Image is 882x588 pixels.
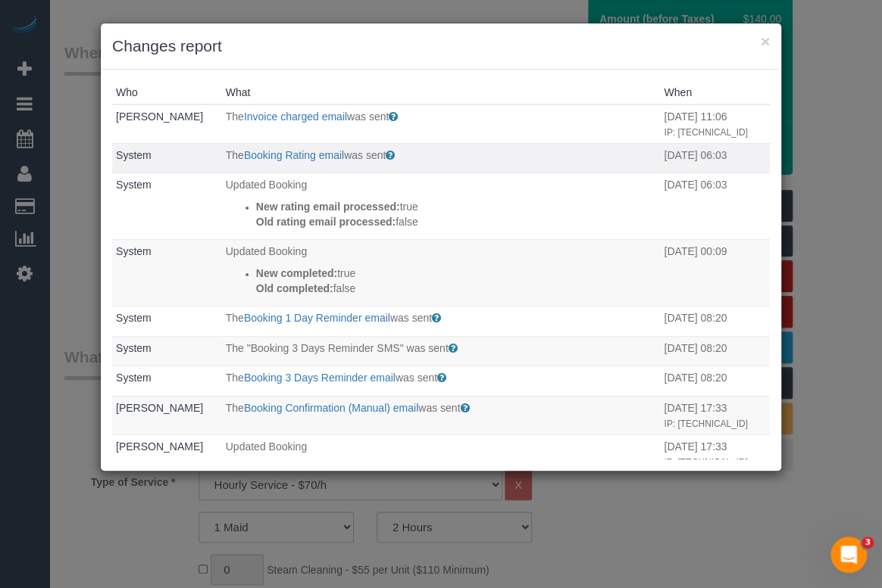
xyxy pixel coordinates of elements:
td: What [222,143,661,173]
span: Updated Booking [226,245,307,257]
td: What [222,396,661,434]
span: The "Booking 3 Days Reminder SMS" was sent [226,342,449,354]
td: What [222,336,661,366]
iframe: Intercom live chat [830,537,867,573]
td: Who [112,143,222,173]
th: When [660,81,770,104]
td: When [660,434,770,501]
td: When [660,396,770,434]
td: What [222,434,661,501]
td: When [660,173,770,240]
p: false [256,214,657,229]
p: true [256,266,657,281]
span: The [226,372,244,384]
td: Who [112,240,222,306]
th: Who [112,81,222,104]
a: System [116,342,152,354]
h3: Changes report [112,35,770,58]
button: × [761,33,770,49]
span: The [226,149,244,161]
td: Who [112,173,222,240]
span: was sent [344,149,386,161]
td: When [660,336,770,366]
td: Who [112,434,222,501]
span: 3 [862,537,874,549]
td: What [222,173,661,240]
td: What [222,104,661,143]
span: The [226,402,244,414]
td: Who [112,366,222,397]
a: Booking 1 Day Reminder email [244,312,390,324]
span: was sent [418,402,460,414]
strong: Old completed: [256,282,333,294]
sui-modal: Changes report [101,23,781,471]
td: When [660,143,770,173]
small: IP: [TECHNICAL_ID] [664,418,747,429]
a: Booking 3 Days Reminder email [244,372,396,384]
strong: Old rating email processed: [256,216,396,228]
td: What [222,366,661,397]
a: [PERSON_NAME] [116,110,203,123]
td: What [222,306,661,337]
small: IP: [TECHNICAL_ID] [664,457,747,468]
a: System [116,245,152,257]
p: true [256,199,657,214]
a: System [116,372,152,384]
td: Who [112,396,222,434]
span: Updated Booking [226,179,307,191]
td: Who [112,306,222,337]
span: The [226,110,244,123]
span: The [226,312,244,324]
a: System [116,179,152,191]
a: Invoice charged email [244,110,347,123]
span: was sent [396,372,437,384]
a: Booking Confirmation (Manual) email [244,402,418,414]
a: System [116,312,152,324]
td: When [660,104,770,143]
td: Who [112,336,222,366]
span: was sent [347,110,389,123]
a: [PERSON_NAME] [116,402,203,414]
td: What [222,240,661,306]
a: System [116,149,152,161]
th: What [222,81,661,104]
strong: New rating email processed: [256,201,400,213]
td: Who [112,104,222,143]
span: was sent [390,312,432,324]
a: Booking Rating email [244,149,344,161]
td: When [660,240,770,306]
strong: New completed: [256,267,337,279]
a: [PERSON_NAME] [116,440,203,453]
td: When [660,306,770,337]
small: IP: [TECHNICAL_ID] [664,127,747,138]
td: When [660,366,770,397]
p: false [256,281,657,296]
span: Updated Booking [226,440,307,453]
